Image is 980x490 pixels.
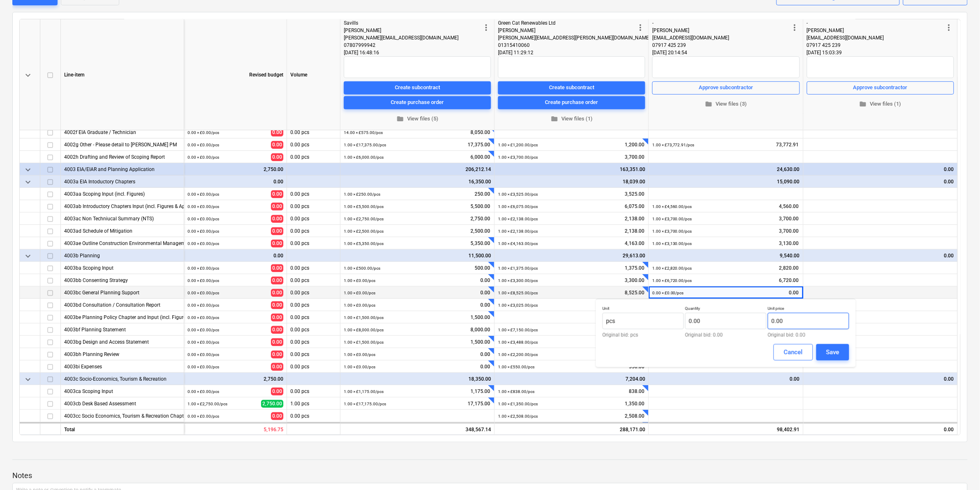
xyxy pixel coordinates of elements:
div: 1.00 pcs [287,398,341,410]
span: 17,175.00 [467,400,491,407]
div: 9,540.00 [652,250,800,262]
div: 0.00 pcs [287,274,341,287]
span: 0.00 [271,351,283,358]
button: View files (3) [652,97,800,110]
div: 4003cd Other - Please detail to Galileo PM [64,422,181,434]
div: 0.00 [807,163,954,176]
span: more_vert [481,23,491,32]
span: 5,500.00 [470,203,491,210]
span: View files (5) [347,114,488,123]
span: 0.00 [480,277,491,284]
div: 4003ba Scoping Input [64,262,181,274]
small: 1.00 × £6,720.00 / pcs [652,278,692,283]
small: 0.00 × £0.00 / pcs [188,130,219,135]
div: 0.00 [807,250,954,262]
small: 1.00 × £5,350.00 / pcs [344,241,384,246]
span: 0.00 [271,215,283,223]
p: Original bid: 0.00 [768,333,849,337]
span: 73,772.91 [776,141,800,148]
span: View files (1) [810,99,951,109]
div: 4003bf Planning Statement [64,324,181,335]
small: 0.00 × £0.00 / pcs [188,328,219,332]
small: 1.00 × £2,200.00 / pcs [498,352,538,357]
button: Create purchase order [498,96,645,109]
small: 1.00 × £6,000.00 / pcs [344,155,384,159]
small: 1.00 × £550.00 / pcs [498,365,535,369]
small: 1.00 × £1,500.00 / pcs [344,315,384,320]
span: 1,350.00 [624,400,645,407]
div: 0.00 pcs [287,336,341,348]
div: 4003b Planning [64,250,181,261]
div: Approve subcontractor [699,83,753,92]
p: Quantity [685,306,767,313]
small: 0.00 × £0.00 / pcs [188,365,219,369]
div: 4003 EIA/EIAR and Planning Application [64,163,181,175]
span: 6,000.00 [470,154,491,161]
small: 1.00 × £8,000.00 / pcs [344,328,384,332]
span: 0.00 [271,153,283,161]
div: 0.00 pcs [287,410,341,422]
div: 5,196.75 [184,423,287,435]
small: 1.00 × £6,075.00 / pcs [498,204,538,209]
span: 8,000.00 [470,326,491,333]
div: 01315410060 [498,42,635,49]
div: 0.00 pcs [287,287,341,299]
div: 0.00 pcs [287,126,341,139]
div: - [807,19,944,27]
small: 0.00 × £0.00 / pcs [188,340,219,344]
div: Create subcontract [549,83,594,92]
div: 0.00 [807,373,954,385]
div: 11,500.00 [344,250,491,262]
span: 0.00 [271,277,283,284]
span: 2,138.00 [624,228,645,235]
span: 1,200.00 [624,141,645,148]
span: 550.00 [628,363,645,370]
span: 0.00 [480,289,491,296]
span: 8,525.00 [624,289,645,296]
div: - [652,19,790,27]
small: 1.00 × £3,488.00 / pcs [498,340,538,344]
small: 0.00 × £0.00 / pcs [188,352,219,357]
div: 4003bd Consultation / Consultation Report [64,299,181,311]
div: 0.00 pcs [287,385,341,398]
span: 0.00 [271,388,283,395]
small: 0.00 × £0.00 / pcs [188,143,219,147]
small: 1.00 × £1,350.00 / pcs [498,402,538,406]
span: folder [396,115,404,122]
small: 1.00 × £2,138.00 / pcs [498,229,538,233]
span: 0.00 [271,301,283,309]
div: 0.00 pcs [287,311,341,324]
div: 7,204.00 [498,373,645,385]
small: 1.00 × £2,750.00 / pcs [188,402,227,406]
span: 0.00 [480,351,491,358]
p: Notes [12,471,968,481]
div: [DATE] 20:14:54 [652,49,800,56]
small: 1.00 × £0.00 / pcs [344,303,375,307]
span: 2,508.00 [624,413,645,420]
div: 4003cc Socio Economics, Tourism & Recreation Chapter (incl. Figures & Appendices) [64,410,181,422]
p: Unit price [768,306,849,313]
div: 4003bc General Planning Support [64,287,181,298]
span: 0.00 [271,338,283,346]
div: [PERSON_NAME] [807,27,944,34]
small: 1.00 × £500.00 / pcs [344,266,380,270]
span: 500.00 [474,265,491,272]
small: 0.00 × £0.00 / pcs [188,204,219,209]
small: 0.00 × £0.00 / pcs [188,192,219,196]
button: Approve subcontractor [807,81,954,94]
div: 07807999942 [344,42,481,49]
div: 18,350.00 [344,373,491,385]
div: 15,090.00 [652,176,800,188]
div: Save [826,347,839,358]
div: Revised budget [184,19,287,130]
small: 1.00 × £0.00 / pcs [344,291,375,295]
small: 1.00 × £3,700.00 / pcs [498,155,538,159]
span: 3,300.00 [624,277,645,284]
button: Create subcontract [344,81,491,94]
small: 0.00 × £0.00 / pcs [188,266,219,270]
span: 0.00 [271,314,283,321]
span: folder [705,100,713,108]
small: 0.00 × £0.00 / pcs [188,303,219,307]
span: keyboard_arrow_down [23,251,33,261]
span: 0.00 [271,227,283,235]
